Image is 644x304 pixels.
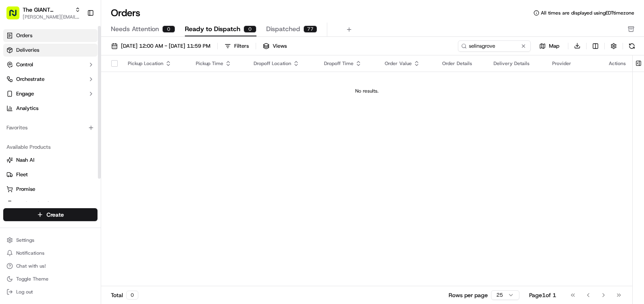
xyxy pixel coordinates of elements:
[108,40,214,52] button: [DATE] 12:00 AM - [DATE] 11:59 PM
[254,60,311,67] div: Dropoff Location
[68,118,75,125] div: 💻
[3,73,97,86] button: Orchestrate
[111,6,140,19] h1: Orders
[16,237,34,243] span: Settings
[8,32,147,45] p: Welcome 👋
[3,183,97,196] button: Promise
[28,77,133,85] div: Start new chat
[3,44,97,57] a: Deliveries
[3,260,97,272] button: Chat with us!
[324,60,372,67] div: Dropoff Time
[244,25,256,33] div: 0
[16,105,38,112] span: Analytics
[3,286,97,298] button: Log out
[196,60,241,67] div: Pickup Time
[3,3,84,23] button: The GIANT Company[PERSON_NAME][EMAIL_ADDRESS][PERSON_NAME][DOMAIN_NAME]
[3,87,97,100] button: Engage
[47,211,64,219] span: Create
[8,118,15,125] div: 📗
[23,6,72,14] button: The GIANT Company
[552,60,596,67] div: Provider
[3,273,97,285] button: Toggle Theme
[266,24,300,34] span: Dispatched
[626,40,638,52] button: Refresh
[80,137,98,143] span: Pylon
[16,46,39,54] span: Deliveries
[449,291,488,299] p: Rows per page
[8,77,23,92] img: 1736555255976-a54dd68f-1ca7-489b-9aae-adbdc363a1c4
[303,25,317,33] div: 77
[21,52,146,61] input: Got a question? Start typing here...
[3,154,97,167] button: Nash AI
[3,141,97,154] div: Available Products
[385,60,430,67] div: Order Value
[65,114,133,129] a: 💻API Documentation
[16,61,33,68] span: Control
[16,250,44,256] span: Notifications
[23,14,80,20] button: [PERSON_NAME][EMAIL_ADDRESS][PERSON_NAME][DOMAIN_NAME]
[16,90,34,97] span: Engage
[609,60,626,67] div: Actions
[16,76,44,83] span: Orchestrate
[16,117,62,125] span: Knowledge Base
[234,42,249,50] div: Filters
[76,117,130,125] span: API Documentation
[3,121,97,134] div: Favorites
[128,60,183,67] div: Pickup Location
[3,29,97,42] a: Orders
[3,208,97,221] button: Create
[16,263,46,269] span: Chat with us!
[549,42,559,50] span: Map
[162,25,175,33] div: 0
[273,42,287,50] span: Views
[6,200,94,207] a: Product Catalog
[3,168,97,181] button: Fleet
[16,156,34,164] span: Nash AI
[259,40,290,52] button: Views
[534,41,565,51] button: Map
[16,200,55,207] span: Product Catalog
[104,88,629,94] div: No results.
[6,186,94,193] a: Promise
[111,291,138,300] div: Total
[6,156,94,164] a: Nash AI
[126,291,138,300] div: 0
[57,137,98,143] a: Powered byPylon
[5,114,65,129] a: 📗Knowledge Base
[16,171,28,178] span: Fleet
[16,276,49,282] span: Toggle Theme
[3,197,97,210] button: Product Catalog
[3,102,97,115] a: Analytics
[221,40,252,52] button: Filters
[8,8,24,24] img: Nash
[458,40,531,52] input: Type to search
[111,24,159,34] span: Needs Attention
[28,85,102,92] div: We're available if you need us!
[3,58,97,71] button: Control
[16,186,35,193] span: Promise
[121,42,210,50] span: [DATE] 12:00 AM - [DATE] 11:59 PM
[185,24,240,34] span: Ready to Dispatch
[6,171,94,178] a: Fleet
[3,234,97,246] button: Settings
[3,247,97,259] button: Notifications
[442,60,481,67] div: Order Details
[541,10,634,16] span: All times are displayed using EDT timezone
[529,291,556,299] div: Page 1 of 1
[16,32,32,39] span: Orders
[494,60,539,67] div: Delivery Details
[16,289,33,295] span: Log out
[138,80,147,89] button: Start new chat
